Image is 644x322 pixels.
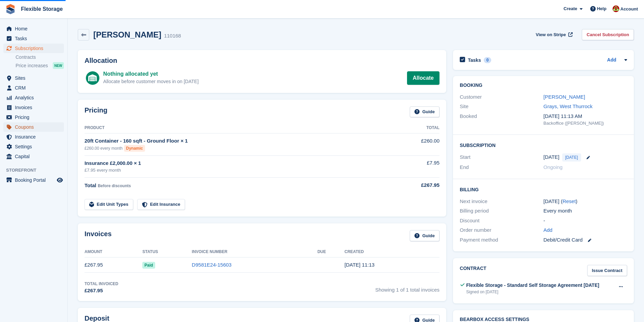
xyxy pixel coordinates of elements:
[460,207,543,215] div: Billing period
[544,103,593,109] a: Grays, West Thurrock
[85,123,386,133] th: Product
[460,142,627,148] h2: Subscription
[85,199,133,210] a: Edit Unit Types
[544,226,553,234] a: Add
[460,186,627,193] h2: Billing
[460,113,543,127] div: Booked
[3,83,64,93] a: menu
[192,262,232,268] a: D9581E24-15603
[587,265,627,276] a: Issue Contract
[18,3,66,15] a: Flexible Storage
[460,153,543,162] div: Start
[15,152,55,161] span: Capital
[15,24,55,33] span: Home
[3,103,64,112] a: menu
[142,247,192,257] th: Status
[460,83,627,88] h2: Booking
[3,24,64,33] a: menu
[344,247,439,257] th: Created
[3,44,64,53] a: menu
[466,289,599,295] div: Signed on [DATE]
[460,93,543,101] div: Customer
[460,265,486,276] h2: Contract
[3,152,64,161] a: menu
[164,32,181,40] div: 110168
[85,257,142,273] td: £267.95
[460,236,543,244] div: Payment method
[410,106,439,118] a: Guide
[103,78,198,85] div: Allocate before customer moves in on [DATE]
[93,30,161,39] h2: [PERSON_NAME]
[5,4,16,14] img: stora-icon-8386f47178a22dfd0bd8f6a31ec36ba5ce8667c1dd55bd0f319d3a0aa187defe.svg
[15,93,55,102] span: Analytics
[544,236,627,244] div: Debit/Credit Card
[386,181,439,189] div: £267.95
[460,226,543,234] div: Order number
[544,153,559,161] time: 2025-09-25 00:00:00 UTC
[466,282,599,289] div: Flexible Storage - Standard Self Storage Agreement [DATE]
[15,73,55,83] span: Sites
[15,142,55,151] span: Settings
[15,103,55,112] span: Invoices
[563,198,576,204] a: Reset
[460,164,543,171] div: End
[3,122,64,132] a: menu
[460,198,543,205] div: Next invoice
[15,122,55,132] span: Coupons
[98,183,131,188] span: Before discounts
[607,56,616,64] a: Add
[620,6,638,13] span: Account
[317,247,344,257] th: Due
[56,176,64,184] a: Preview store
[460,103,543,110] div: Site
[53,62,64,69] div: NEW
[544,217,627,225] div: -
[15,83,55,93] span: CRM
[582,29,634,40] a: Cancel Subscription
[142,262,155,269] span: Paid
[16,63,48,69] span: Price increases
[544,120,627,127] div: Backoffice ([PERSON_NAME])
[16,62,64,69] a: Price increases NEW
[3,73,64,83] a: menu
[85,281,118,287] div: Total Invoiced
[192,247,317,257] th: Invoice Number
[410,230,439,241] a: Guide
[544,94,585,100] a: [PERSON_NAME]
[103,70,198,78] div: Nothing allocated yet
[3,142,64,151] a: menu
[16,54,64,60] a: Contracts
[85,247,142,257] th: Amount
[85,106,108,118] h2: Pricing
[6,167,67,174] span: Storefront
[468,57,481,63] h2: Tasks
[597,5,606,12] span: Help
[386,133,439,155] td: £260.00
[533,29,574,40] a: View on Stripe
[3,175,64,185] a: menu
[375,281,439,295] span: Showing 1 of 1 total invoices
[85,167,386,174] div: £7.95 every month
[124,145,145,152] div: Dynamic
[85,57,439,65] h2: Allocation
[344,262,375,268] time: 2025-09-25 10:13:19 UTC
[484,57,492,63] div: 0
[386,155,439,177] td: £7.95
[613,5,619,12] img: David Jones
[85,159,386,167] div: Insurance £2,000.00 × 1
[85,230,112,241] h2: Invoices
[15,44,55,53] span: Subscriptions
[85,287,118,295] div: £267.95
[85,137,386,145] div: 20ft Container - 160 sqft - Ground Floor × 1
[3,34,64,43] a: menu
[460,217,543,225] div: Discount
[3,113,64,122] a: menu
[562,153,581,162] span: [DATE]
[536,31,566,38] span: View on Stripe
[15,175,55,185] span: Booking Portal
[3,132,64,142] a: menu
[544,198,627,205] div: [DATE] ( )
[15,34,55,43] span: Tasks
[15,113,55,122] span: Pricing
[564,5,577,12] span: Create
